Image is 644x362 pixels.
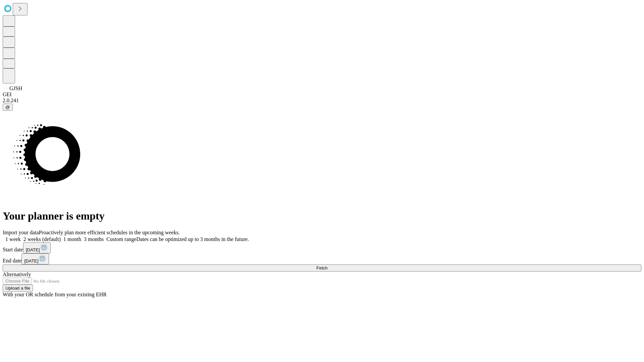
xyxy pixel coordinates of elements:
span: 3 months [84,236,104,242]
span: Import your data [3,230,39,235]
div: GEI [3,92,641,98]
button: [DATE] [23,242,51,253]
span: Proactively plan more efficient schedules in the upcoming weeks. [39,230,180,235]
span: Dates can be optimized up to 3 months in the future. [137,236,249,242]
span: [DATE] [26,247,40,252]
button: Fetch [3,264,641,271]
span: GJSH [9,85,22,91]
span: Alternatively [3,271,31,277]
span: 1 month [63,236,81,242]
span: 2 weeks (default) [23,236,61,242]
span: 1 week [5,236,21,242]
span: @ [5,105,10,110]
button: [DATE] [21,253,49,264]
span: Fetch [316,265,327,270]
button: @ [3,104,13,111]
span: [DATE] [24,258,38,263]
h1: Your planner is empty [3,210,641,222]
span: With your OR schedule from your existing EHR [3,292,107,297]
button: Upload a file [3,285,33,292]
div: Start date [3,242,641,253]
span: Custom range [106,236,136,242]
div: End date [3,253,641,264]
div: 2.0.241 [3,98,641,104]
